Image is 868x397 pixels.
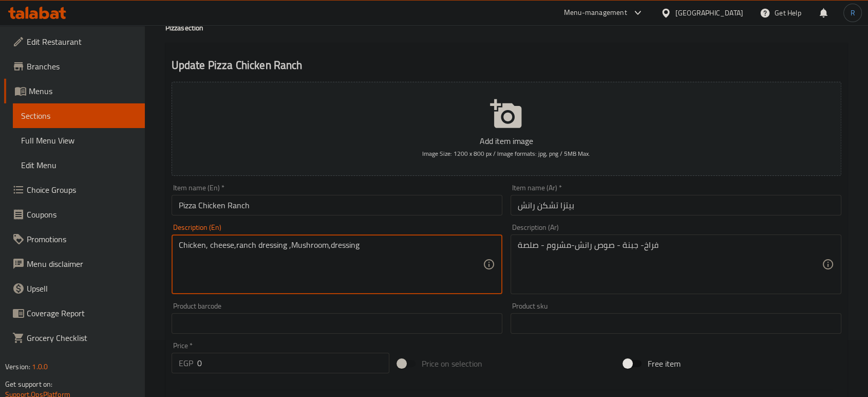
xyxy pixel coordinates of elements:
[27,307,137,319] span: Coverage Report
[675,7,743,19] div: [GEOGRAPHIC_DATA]
[4,276,145,301] a: Upsell
[179,357,193,369] p: EGP
[5,377,52,391] span: Get support on:
[4,54,145,79] a: Branches
[172,58,841,73] h2: Update Pizza Chicken Ranch
[4,79,145,103] a: Menus
[4,177,145,202] a: Choice Groups
[564,7,627,19] div: Menu-management
[197,353,389,373] input: Please enter price
[172,195,502,215] input: Enter name En
[4,29,145,54] a: Edit Restaurant
[518,240,822,289] textarea: فراخ- جبنة - صوص رانش-مشروم - صلصة
[4,326,145,350] a: Grocery Checklist
[4,202,145,227] a: Coupons
[179,240,483,289] textarea: Chicken, cheese,ranch dressing ,Mushroom,dressing
[27,332,137,344] span: Grocery Checklist
[422,148,590,159] span: Image Size: 1200 x 800 px / Image formats: jpg, png / 5MB Max.
[29,85,137,97] span: Menus
[511,195,841,215] input: Enter name Ar
[511,313,841,334] input: Please enter product sku
[5,360,30,373] span: Version:
[422,357,482,370] span: Price on selection
[21,110,137,122] span: Sections
[172,82,841,176] button: Add item imageImage Size: 1200 x 800 px / Image formats: jpg, png / 5MB Max.
[4,301,145,326] a: Coverage Report
[21,134,137,147] span: Full Menu View
[172,313,502,334] input: Please enter product barcode
[13,128,145,153] a: Full Menu View
[648,357,681,370] span: Free item
[13,103,145,128] a: Sections
[850,7,855,19] span: R
[13,153,145,177] a: Edit Menu
[187,135,825,147] p: Add item image
[27,233,137,245] span: Promotions
[4,227,145,251] a: Promotions
[27,35,137,48] span: Edit Restaurant
[21,159,137,171] span: Edit Menu
[27,258,137,270] span: Menu disclaimer
[32,360,48,373] span: 1.0.0
[27,60,137,73] span: Branches
[27,208,137,221] span: Coupons
[4,251,145,276] a: Menu disclaimer
[165,23,847,33] h4: Pizza section
[27,184,137,196] span: Choice Groups
[27,282,137,295] span: Upsell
